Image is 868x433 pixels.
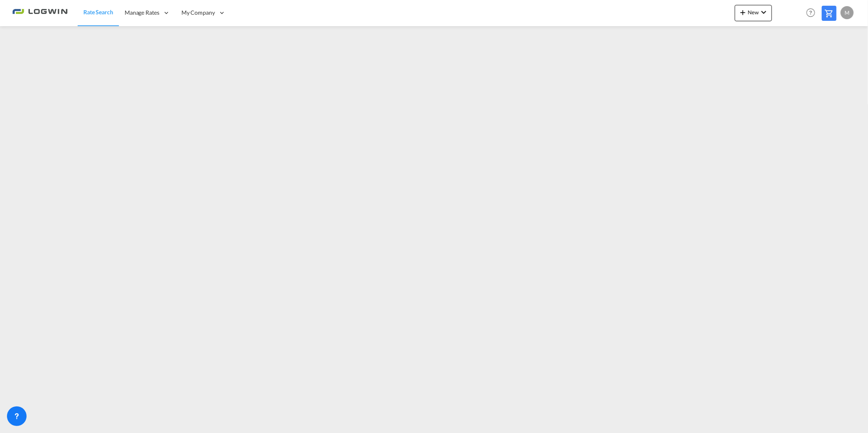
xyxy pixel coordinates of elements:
[181,9,215,17] span: My Company
[735,5,772,21] button: icon-plus 400-fgNewicon-chevron-down
[738,7,748,17] md-icon: icon-plus 400-fg
[841,6,854,19] div: M
[759,7,769,17] md-icon: icon-chevron-down
[125,9,159,17] span: Manage Rates
[804,6,822,20] div: Help
[804,6,818,20] span: Help
[738,9,769,16] span: New
[83,9,113,16] span: Rate Search
[12,4,67,22] img: 2761ae10d95411efa20a1f5e0282d2d7.png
